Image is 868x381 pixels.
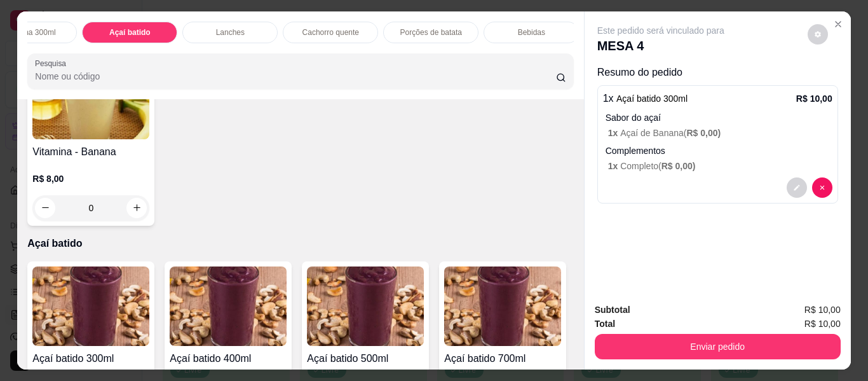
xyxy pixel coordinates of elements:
[597,65,838,80] p: Resumo do pedido
[608,127,832,139] p: Açaí de Banana (
[32,351,149,366] h4: Açaí batido 300ml
[606,111,832,124] p: Sabor do açaí
[661,161,696,171] span: R$ 0,00 )
[616,94,688,104] span: Açaí batido 300ml
[608,128,620,138] span: 1 x
[787,177,807,198] button: decrease-product-quantity
[32,60,149,139] img: product-image
[170,267,287,346] img: product-image
[518,27,545,38] p: Bebidas
[804,317,841,331] span: R$ 10,00
[808,24,828,45] button: decrease-product-quantity
[32,172,149,185] p: R$ 8,00
[444,267,561,346] img: product-image
[796,92,832,105] p: R$ 10,00
[595,305,630,315] strong: Subtotal
[595,319,615,329] strong: Total
[109,27,151,38] p: Açaí batido
[597,37,724,55] p: MESA 4
[444,351,561,366] h4: Açaí batido 700ml
[595,334,841,359] button: Enviar pedido
[804,303,841,317] span: R$ 10,00
[603,91,688,106] p: 1 x
[27,236,573,251] p: Açaí batido
[3,27,56,38] p: Vitamina 300ml
[307,351,424,366] h4: Açaí batido 500ml
[400,27,462,38] p: Porções de batata
[828,14,848,34] button: Close
[597,24,724,37] p: Este pedido será vinculado para
[608,160,832,172] p: Completo (
[302,27,359,38] p: Cachorro quente
[608,161,620,171] span: 1 x
[686,128,721,138] span: R$ 0,00 )
[35,58,71,69] label: Pesquisa
[32,267,149,346] img: product-image
[35,70,556,83] input: Pesquisa
[812,177,832,198] button: decrease-product-quantity
[170,351,287,366] h4: Açaí batido 400ml
[307,267,424,346] img: product-image
[32,144,149,160] h4: Vitamina - Banana
[216,27,245,38] p: Lanches
[606,144,832,157] p: Complementos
